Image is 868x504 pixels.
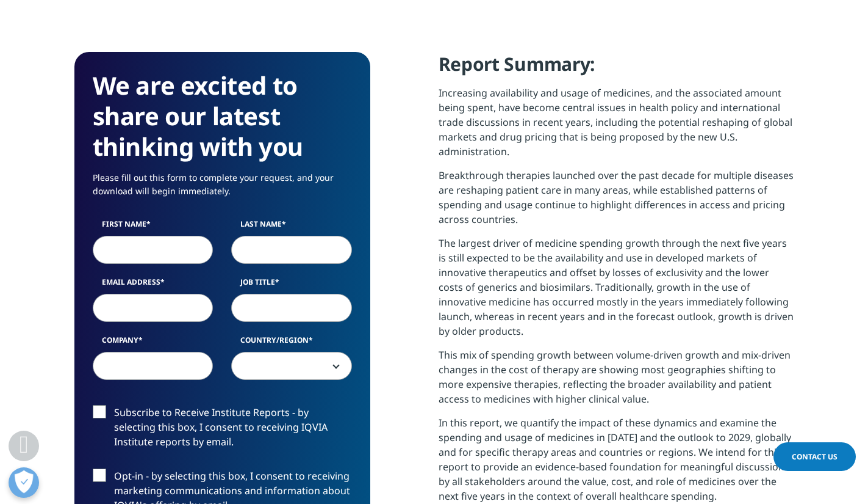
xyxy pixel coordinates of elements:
[439,348,794,415] p: This mix of spending growth between volume-driven growth and mix-driven changes in the cost of th...
[439,52,794,86] h4: Report Summary:
[439,86,794,168] p: Increasing availability and usage of medicines, and the associated amount being spent, have becom...
[439,236,794,348] p: The largest driver of medicine spending growth through the next five years is still expected to b...
[792,451,838,462] span: Contact Us
[93,405,352,456] label: Subscribe to Receive Institute Reports - by selecting this box, I consent to receiving IQVIA Inst...
[9,467,39,498] button: Open Preferences
[93,70,352,162] h3: We are excited to share our latest thinking with you
[93,171,352,207] p: Please fill out this form to complete your request, and your download will begin immediately.
[773,442,856,471] a: Contact Us
[93,219,213,236] label: First Name
[93,335,213,352] label: Company
[93,277,213,294] label: Email Address
[231,335,352,352] label: Country/Region
[439,168,794,236] p: Breakthrough therapies launched over the past decade for multiple diseases are reshaping patient ...
[231,277,352,294] label: Job Title
[231,219,352,236] label: Last Name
